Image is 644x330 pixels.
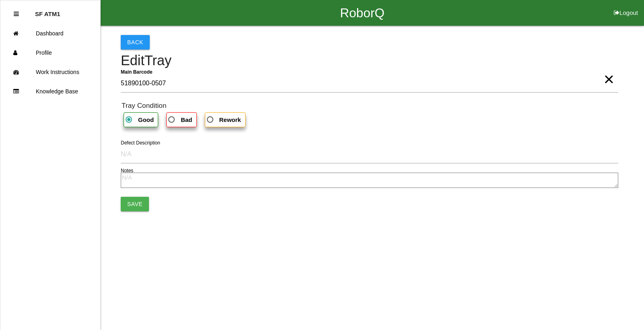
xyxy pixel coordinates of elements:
h4: Edit Tray [121,53,618,68]
b: Main Barcode [121,69,153,75]
a: Dashboard [0,24,100,43]
button: Save [121,197,149,211]
h6: Tray Condition [122,102,618,109]
input: N/A [121,145,618,163]
button: Back [121,35,150,49]
a: Knowledge Base [0,82,100,101]
p: SF ATM1 [35,4,60,17]
label: Defect Description [121,139,160,146]
b: Good [138,116,154,123]
b: Bad [181,116,192,123]
a: Work Instructions [0,62,100,82]
div: Close [14,4,19,24]
span: Clear Input [604,63,614,79]
a: Profile [0,43,100,62]
b: Rework [219,116,241,123]
label: Notes [121,167,133,174]
input: Required [121,74,618,93]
